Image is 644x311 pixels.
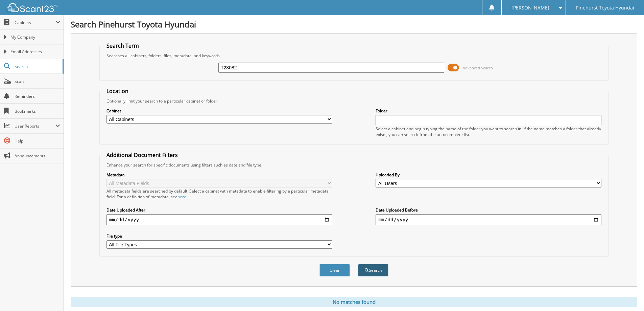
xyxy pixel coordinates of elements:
[106,108,332,114] label: Cabinet
[15,64,59,69] span: Search
[376,207,601,213] label: Date Uploaded Before
[103,98,605,104] div: Optionally limit your search to a particular cabinet or folder
[15,79,60,84] span: Scan
[71,297,637,307] div: No matches found
[103,53,605,59] div: Searches all cabinets, folders, files, metadata, and keywords
[15,138,60,144] span: Help
[106,214,332,225] input: start
[10,34,60,40] span: My Company
[576,6,634,10] span: Pinehurst Toyota Hyundai
[15,153,60,159] span: Announcements
[106,233,332,239] label: File type
[103,151,181,159] legend: Additional Document Filters
[463,65,493,70] span: Advanced Search
[103,162,605,168] div: Enhance your search for specific documents using filters such as date and file type.
[15,108,60,114] span: Bookmarks
[15,20,55,25] span: Cabinets
[106,172,332,178] label: Metadata
[103,87,132,95] legend: Location
[376,126,601,137] div: Select a cabinet and begin typing the name of the folder you want to search in. If the name match...
[177,194,186,200] a: here
[103,42,142,49] legend: Search Term
[106,207,332,213] label: Date Uploaded After
[376,172,601,178] label: Uploaded By
[15,93,60,99] span: Reminders
[376,108,601,114] label: Folder
[610,279,644,311] iframe: Chat Widget
[511,6,549,10] span: [PERSON_NAME]
[376,214,601,225] input: end
[10,49,60,55] span: Email Addresses
[71,19,637,30] h1: Search Pinehurst Toyota Hyundai
[15,123,55,129] span: User Reports
[358,264,388,276] button: Search
[106,188,332,200] div: All metadata fields are searched by default. Select a cabinet with metadata to enable filtering b...
[319,264,350,276] button: Clear
[7,3,57,12] img: scan123-logo-white.svg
